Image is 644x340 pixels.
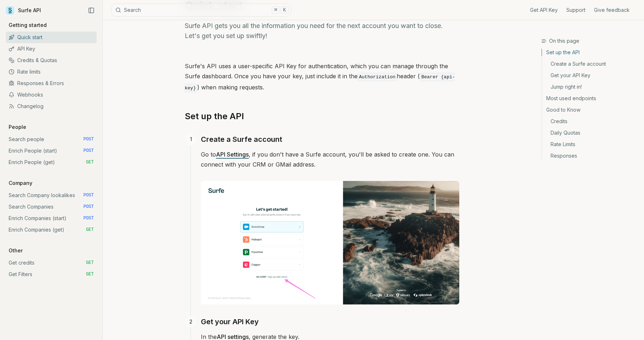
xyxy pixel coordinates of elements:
a: Enrich Companies (start) POST [6,213,97,224]
span: GET [86,260,94,266]
span: GET [86,159,94,165]
p: Go to , if you don't have a Surfe account, you'll be asked to create one. You can connect with yo... [201,149,459,169]
a: Quick start [6,32,97,43]
a: Get API Key [530,6,558,14]
a: Search Company lookalikes POST [6,190,97,201]
a: Search people POST [6,134,97,145]
span: POST [83,215,94,221]
a: Enrich People (start) POST [6,145,97,157]
a: Get Filters GET [6,269,97,280]
span: POST [83,192,94,198]
a: Good to Know [542,104,638,116]
a: Surfe API [6,5,41,16]
a: Most used endpoints [542,93,638,104]
a: Search Companies POST [6,201,97,213]
a: API Key [6,43,97,55]
kbd: ⌘ [272,6,280,14]
img: Image [201,181,459,304]
p: People [6,124,29,131]
a: Credits & Quotas [6,55,97,66]
p: Getting started [6,22,50,29]
a: Set up the API [185,111,244,122]
a: Get your API Key [201,316,259,327]
a: Rate limits [6,66,97,78]
a: Get your API Key [542,70,638,81]
a: Create a Surfe account [542,58,638,70]
a: Create a Surfe account [201,134,282,145]
a: Changelog [6,101,97,112]
a: Webhooks [6,89,97,101]
span: GET [86,227,94,233]
span: POST [83,136,94,142]
kbd: K [281,6,289,14]
code: Authorization [358,73,397,81]
a: Rate Limits [542,139,638,150]
a: Jump right in! [542,81,638,93]
button: Search⌘K [111,4,291,17]
a: Get credits GET [6,257,97,269]
a: Enrich Companies (get) GET [6,224,97,236]
a: Responses [542,150,638,159]
a: Support [566,6,585,14]
a: Give feedback [594,6,630,14]
a: API Settings [216,151,249,158]
a: Enrich People (get) GET [6,157,97,168]
p: Other [6,247,26,254]
span: POST [83,204,94,210]
p: Surfe's API uses a user-specific API Key for authentication, which you can manage through the Sur... [185,61,459,93]
a: Daily Quotas [542,127,638,139]
a: Responses & Errors [6,78,97,89]
p: Company [6,180,35,187]
a: Set up the API [542,49,638,58]
h3: On this page [541,37,638,45]
button: Collapse Sidebar [86,5,97,16]
span: GET [86,271,94,277]
a: Credits [542,116,638,127]
p: Surfe API gets you all the information you need for the next account you want to close. Let's get... [185,21,459,41]
span: POST [83,148,94,154]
